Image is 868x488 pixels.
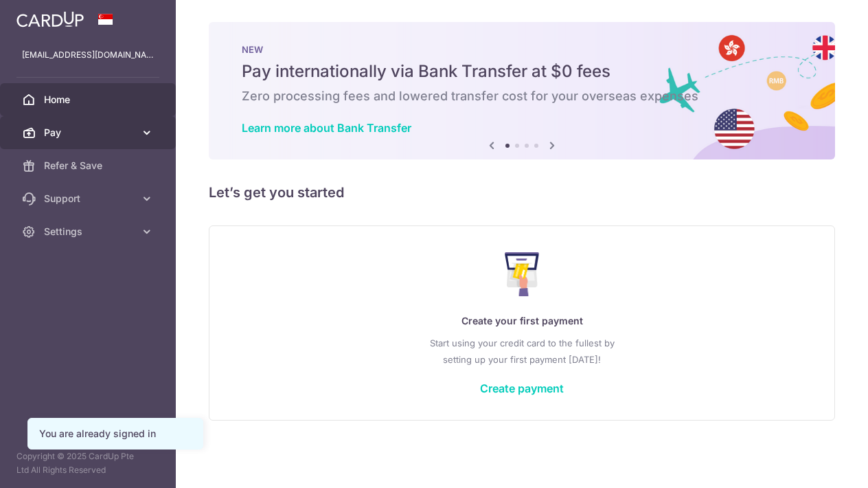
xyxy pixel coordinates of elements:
img: Bank transfer banner [209,22,835,159]
div: You are already signed in [39,427,192,441]
span: Support [44,192,135,206]
p: Create your first payment [237,313,807,329]
p: Start using your credit card to the fullest by setting up your first payment [DATE]! [237,335,807,368]
h6: Zero processing fees and lowered transfer cost for your overseas expenses [242,88,802,104]
h5: Let’s get you started [209,181,835,203]
span: Home [44,93,135,107]
a: Create payment [480,381,564,395]
p: [EMAIL_ADDRESS][DOMAIN_NAME] [22,48,154,62]
h5: Pay internationally via Bank Transfer at $0 fees [242,60,802,82]
a: Learn more about Bank Transfer [242,121,411,135]
img: Make Payment [505,252,540,296]
p: NEW [242,44,802,55]
span: Help [32,10,60,22]
span: Pay [44,126,135,140]
img: CardUp [16,11,84,27]
span: Refer & Save [44,159,135,173]
span: Settings [44,225,135,239]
